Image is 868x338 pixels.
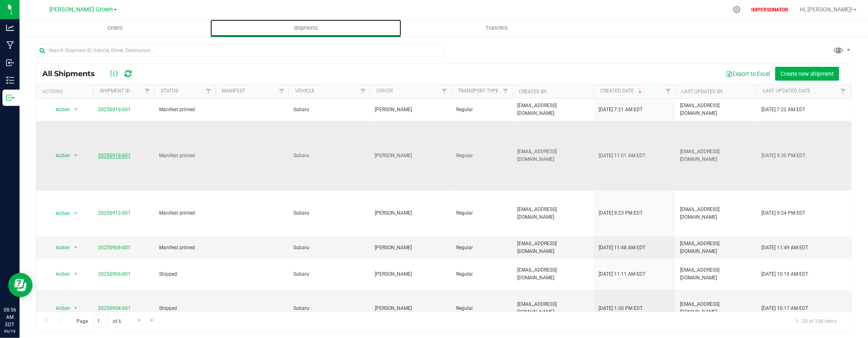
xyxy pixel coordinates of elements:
[6,24,14,32] inline-svg: Analytics
[202,84,215,98] a: Filter
[599,106,643,114] span: [DATE] 7:21 AM EDT
[71,104,81,115] span: select
[48,104,70,115] span: Action
[48,242,70,253] span: Action
[438,84,451,98] a: Filter
[283,24,329,32] span: Shipments
[49,6,113,13] span: [PERSON_NAME] Grown
[456,209,507,217] span: Regular
[70,315,128,328] span: Page of 6
[517,148,589,163] span: [EMAIL_ADDRESS][DOMAIN_NAME]
[781,70,834,77] span: Create new shipment
[474,24,519,32] span: Transfers
[98,271,131,277] a: 20250906-001
[456,305,507,312] span: Regular
[71,150,81,161] span: select
[48,268,70,280] span: Action
[146,315,158,326] a: Go to the last page
[499,84,512,98] a: Filter
[356,84,370,98] a: Filter
[48,303,70,314] span: Action
[293,305,365,312] span: Subaru
[458,88,498,94] a: Transport Type
[293,106,365,114] span: Subaru
[761,106,805,114] span: [DATE] 7:22 AM EDT
[98,245,131,250] a: 20250909-001
[732,6,742,13] div: Manage settings
[48,150,70,161] span: Action
[295,88,315,94] a: Vehicle
[210,20,401,37] a: Shipments
[761,209,805,217] span: [DATE] 9:24 PM EDT
[42,69,103,78] span: All Shipments
[680,148,752,163] span: [EMAIL_ADDRESS][DOMAIN_NAME]
[662,84,675,98] a: Filter
[517,266,589,282] span: [EMAIL_ADDRESS][DOMAIN_NAME]
[6,41,14,49] inline-svg: Manufacturing
[599,209,643,217] span: [DATE] 9:23 PM EDT
[456,270,507,278] span: Regular
[98,305,131,311] a: 20250904-001
[837,84,850,98] a: Filter
[517,206,589,221] span: [EMAIL_ADDRESS][DOMAIN_NAME]
[20,20,210,37] a: Orders
[71,242,81,253] span: select
[6,76,14,84] inline-svg: Inventory
[42,89,90,94] div: Actions
[599,270,645,278] span: [DATE] 11:11 AM EDT
[159,244,210,252] span: Manifest printed
[36,44,444,57] input: Search Shipment ID, Vehicle, Driver, Destination...
[517,240,589,255] span: [EMAIL_ADDRESS][DOMAIN_NAME]
[71,268,81,280] span: select
[761,305,808,312] span: [DATE] 10:17 AM EDT
[98,107,131,112] a: 20250919-001
[517,301,589,316] span: [EMAIL_ADDRESS][DOMAIN_NAME]
[275,84,289,98] a: Filter
[141,84,154,98] a: Filter
[370,84,451,99] th: Driver
[293,152,365,160] span: Subaru
[293,209,365,217] span: Subaru
[517,102,589,117] span: [EMAIL_ADDRESS][DOMAIN_NAME]
[680,102,752,117] span: [EMAIL_ADDRESS][DOMAIN_NAME]
[456,152,507,160] span: Regular
[133,315,145,326] a: Go to the next page
[4,328,16,334] p: 09/19
[680,266,752,282] span: [EMAIL_ADDRESS][DOMAIN_NAME]
[293,270,365,278] span: Subaru
[98,153,131,158] a: 20250918-001
[159,305,210,312] span: Shipped
[775,67,839,81] button: Create new shipment
[222,88,245,94] a: Manifest
[599,244,645,252] span: [DATE] 11:48 AM EDT
[93,315,108,328] input: 1
[98,210,131,216] a: 20250912-001
[375,209,446,217] span: [PERSON_NAME]
[8,273,33,297] iframe: Resource center
[682,89,723,94] a: Last Updated By
[600,88,643,94] a: Created Date
[159,209,210,217] span: Manifest printed
[789,315,843,327] span: 1 - 20 of 108 items
[761,152,805,160] span: [DATE] 9:30 PM EDT
[401,20,592,37] a: Transfers
[71,303,81,314] span: select
[680,240,752,255] span: [EMAIL_ADDRESS][DOMAIN_NAME]
[293,244,365,252] span: Subaru
[4,306,16,328] p: 08:56 AM EDT
[375,106,446,114] span: [PERSON_NAME]
[761,244,808,252] span: [DATE] 11:49 AM EDT
[680,301,752,316] span: [EMAIL_ADDRESS][DOMAIN_NAME]
[100,88,130,94] a: Shipment ID
[159,106,210,114] span: Manifest printed
[375,270,446,278] span: [PERSON_NAME]
[48,208,70,219] span: Action
[375,305,446,312] span: [PERSON_NAME]
[456,106,507,114] span: Regular
[6,59,14,67] inline-svg: Inbound
[159,152,210,160] span: Manifest printed
[599,305,643,312] span: [DATE] 1:30 PM EDT
[96,24,134,32] span: Orders
[375,244,446,252] span: [PERSON_NAME]
[721,67,775,81] button: Export to Excel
